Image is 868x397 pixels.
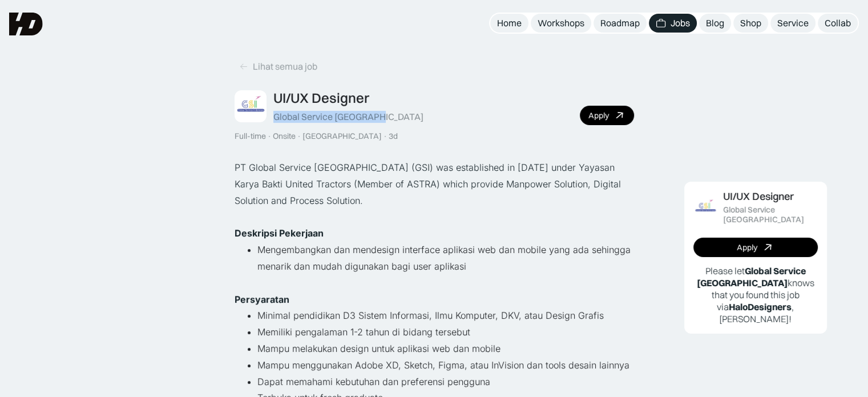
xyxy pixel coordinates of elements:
img: Job Image [235,90,267,122]
li: Memiliki pengalaman 1-2 tahun di bidang tersebut [257,324,634,340]
div: Home [497,17,522,29]
div: Collab [825,17,851,29]
div: Global Service [GEOGRAPHIC_DATA] [723,205,818,224]
li: Minimal pendidikan D3 Sistem Informasi, Ilmu Komputer, DKV, atau Design Grafis [257,307,634,324]
div: Roadmap [600,17,640,29]
div: UI/UX Designer [273,90,369,106]
div: Blog [706,17,724,29]
div: · [297,131,301,141]
p: PT Global Service [GEOGRAPHIC_DATA] (GSI) was established in [DATE] under Yayasan Karya Bakti Uni... [235,159,634,208]
div: Shop [740,17,761,29]
li: Dapat memahami kebutuhan dan preferensi pengguna [257,374,634,390]
a: Apply [580,106,634,125]
img: Job Image [693,195,717,219]
p: ‍ [235,275,634,291]
a: Lihat semua job [235,57,322,76]
div: UI/UX Designer [723,191,794,203]
a: Jobs [649,14,697,33]
strong: Persyaratan [235,294,289,305]
div: Onsite [273,131,296,141]
strong: Deskripsi Pekerjaan [235,227,324,239]
a: Apply [693,238,818,257]
b: Global Service [GEOGRAPHIC_DATA] [697,265,806,288]
a: Blog [699,14,731,33]
a: Shop [733,14,768,33]
div: Global Service [GEOGRAPHIC_DATA] [273,111,423,123]
div: Jobs [671,17,690,29]
div: · [383,131,387,141]
b: HaloDesigners [729,301,792,312]
div: Service [777,17,809,29]
div: Workshops [538,17,584,29]
div: Apply [737,243,757,252]
li: Mampu menggunakan Adobe XD, Sketch, Figma, atau InVision dan tools desain lainnya [257,357,634,374]
li: Mampu melakukan design untuk aplikasi web dan mobile [257,340,634,357]
p: ‍ [235,209,634,226]
div: Apply [588,111,609,121]
div: Full-time [235,131,266,141]
li: Mengembangkan dan mendesign interface aplikasi web dan mobile yang ada sehingga menarik dan mudah... [257,242,634,275]
a: Home [490,14,528,33]
p: Please let knows that you found this job via , [PERSON_NAME]! [693,265,818,324]
div: · [267,131,272,141]
div: Lihat semua job [253,61,317,73]
div: 3d [389,131,398,141]
a: Collab [818,14,858,33]
a: Service [770,14,815,33]
a: Workshops [531,14,591,33]
div: [GEOGRAPHIC_DATA] [302,131,382,141]
a: Roadmap [594,14,647,33]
